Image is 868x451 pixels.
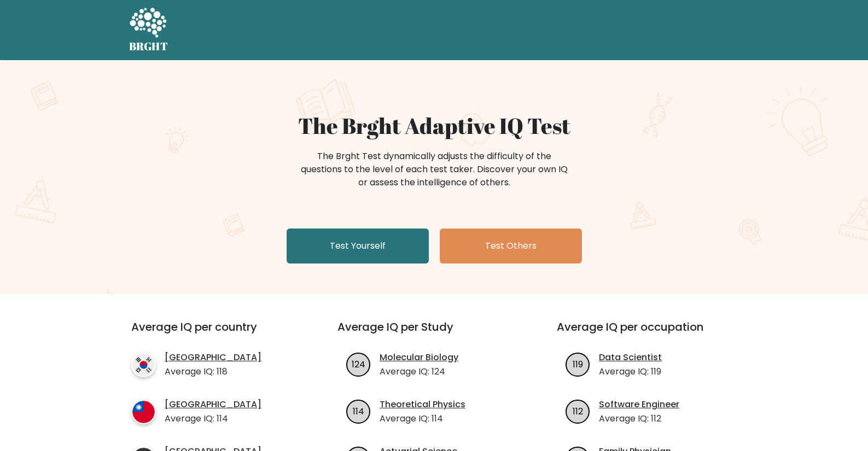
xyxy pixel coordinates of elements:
[287,229,429,263] a: Test Yourself
[131,320,298,347] h3: Average IQ per country
[353,405,364,417] text: 114
[599,351,662,364] a: Data Scientist
[298,150,571,189] div: The Brght Test dynamically adjusts the difficulty of the questions to the level of each test take...
[131,400,156,424] img: country
[380,412,465,425] p: Average IQ: 114
[557,320,750,347] h3: Average IQ per occupation
[380,351,458,364] a: Molecular Biology
[337,320,531,347] h3: Average IQ per Study
[380,365,458,378] p: Average IQ: 124
[573,358,583,370] text: 119
[165,365,261,378] p: Average IQ: 118
[165,412,261,425] p: Average IQ: 114
[131,353,156,377] img: country
[440,229,582,263] a: Test Others
[599,365,662,378] p: Average IQ: 119
[573,405,583,417] text: 112
[599,412,679,425] p: Average IQ: 112
[165,398,261,411] a: [GEOGRAPHIC_DATA]
[129,40,168,53] h5: BRGHT
[165,351,261,364] a: [GEOGRAPHIC_DATA]
[167,113,701,139] h1: The Brght Adaptive IQ Test
[129,4,168,56] a: BRGHT
[352,358,365,370] text: 124
[380,398,465,411] a: Theoretical Physics
[599,398,679,411] a: Software Engineer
